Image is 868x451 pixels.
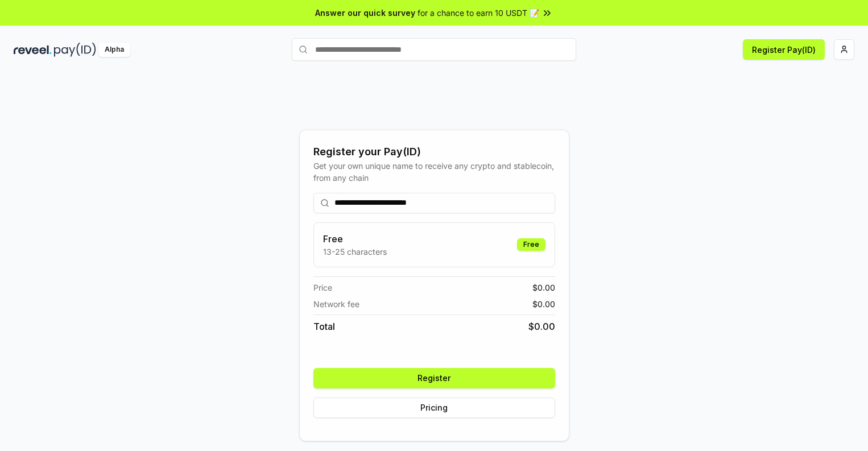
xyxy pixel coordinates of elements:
[315,7,415,19] span: Answer our quick survey
[98,43,130,57] div: Alpha
[528,320,555,333] span: $ 0.00
[743,39,825,60] button: Register Pay(ID)
[323,246,387,258] p: 13-25 characters
[313,320,335,333] span: Total
[313,144,555,160] div: Register your Pay(ID)
[313,398,555,418] button: Pricing
[54,43,96,57] img: pay_id
[313,282,332,293] span: Price
[313,368,555,388] button: Register
[532,298,555,310] span: $ 0.00
[532,282,555,293] span: $ 0.00
[517,238,545,251] div: Free
[313,160,555,184] div: Get your own unique name to receive any crypto and stablecoin, from any chain
[418,7,539,19] span: for a chance to earn 10 USDT 📝
[313,298,359,310] span: Network fee
[323,232,387,246] h3: Free
[14,43,52,57] img: reveel_dark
